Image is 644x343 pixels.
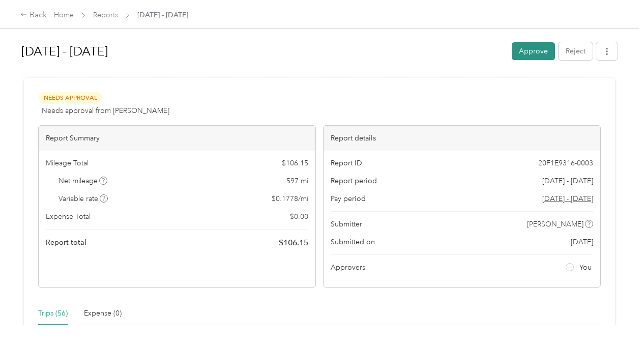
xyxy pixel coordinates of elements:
div: Back [20,9,47,21]
span: Submitter [331,219,362,230]
span: You [579,262,592,273]
iframe: Everlance-gr Chat Button Frame [587,286,644,343]
a: Home [54,11,74,19]
span: Go to pay period [542,193,593,204]
span: Variable rate [58,193,108,204]
h1: Sep 1 - 30, 2025 [21,39,505,64]
div: Trips (56) [38,308,68,319]
span: Approvers [331,262,365,273]
span: Expense Total [46,211,91,222]
span: [DATE] - [DATE] [137,10,188,20]
button: Approve [512,42,555,60]
span: $ 106.15 [279,237,308,249]
span: $ 0.00 [290,211,308,222]
span: [DATE] [571,237,593,247]
div: Expense (0) [84,308,122,319]
span: $ 0.1778 / mi [272,193,308,204]
span: 20F1E9316-0003 [538,158,593,168]
span: Needs Approval [38,92,102,104]
div: Report details [324,126,600,151]
span: 597 mi [286,176,308,186]
span: [DATE] - [DATE] [542,176,593,186]
span: Pay period [331,193,366,204]
span: Submitted on [331,237,375,247]
a: Reports [93,11,118,19]
button: Reject [559,42,593,60]
span: Report ID [331,158,362,168]
span: Mileage Total [46,158,89,168]
span: Report period [331,176,377,186]
span: $ 106.15 [282,158,308,168]
span: Needs approval from [PERSON_NAME] [42,105,169,116]
span: Net mileage [58,176,108,186]
span: [PERSON_NAME] [527,219,583,230]
div: Report Summary [39,126,315,151]
span: Report total [46,237,86,248]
